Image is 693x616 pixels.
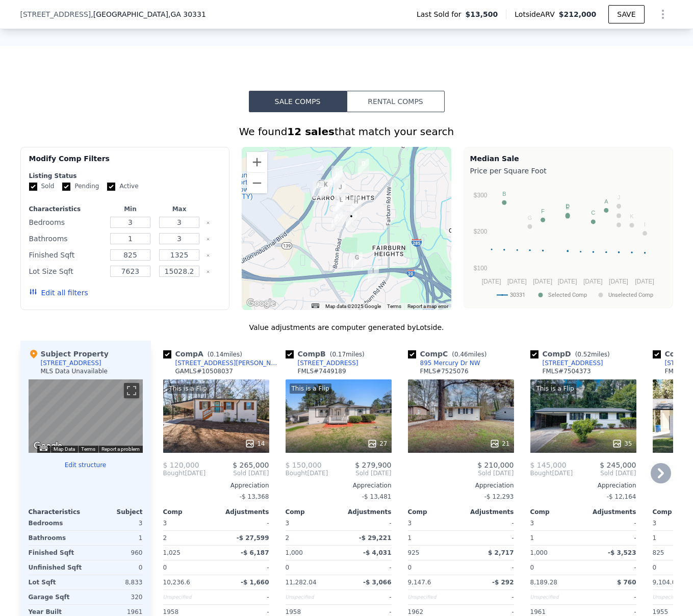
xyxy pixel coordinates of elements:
[54,446,75,453] button: Map Data
[286,531,337,545] div: 2
[484,493,514,500] span: -$ 12,293
[346,211,357,228] div: 3628 Fairburn Pl NW
[41,367,108,375] div: MLS Data Unavailable
[448,351,491,358] span: ( miles)
[163,469,185,477] span: Bought
[206,253,210,258] button: Clear
[218,590,269,604] div: -
[29,215,104,229] div: Bedrooms
[571,351,614,358] span: ( miles)
[417,9,466,19] span: Last Sold for
[583,278,602,285] text: [DATE]
[644,221,645,227] text: I
[481,278,501,285] text: [DATE]
[88,560,143,575] div: 0
[617,213,621,219] text: H
[350,196,362,214] div: 737 Bolton Rd NW
[245,439,265,449] div: 14
[31,440,65,453] a: Open this area in Google Maps (opens a new window)
[527,215,532,221] text: G
[557,278,577,285] text: [DATE]
[163,520,167,527] span: 3
[163,531,214,545] div: 2
[206,270,210,274] button: Clear
[298,359,358,367] div: [STREET_ADDRESS]
[466,9,498,19] span: $13,500
[463,560,514,575] div: -
[541,208,545,214] text: F
[29,379,143,453] div: Map
[247,152,267,172] button: Zoom in
[333,199,344,216] div: 3812 Clovis Ct NW
[241,549,269,556] span: -$ 6,187
[470,164,666,178] div: Price per Square Foot
[29,508,86,516] div: Characteristics
[635,278,654,285] text: [DATE]
[325,303,381,309] span: Map data ©2025 Google
[298,367,346,375] div: FMLS # 7449189
[286,549,303,556] span: 1,000
[312,303,319,308] button: Keyboard shortcuts
[585,516,636,530] div: -
[368,266,379,283] div: 338 Ard Pl NW
[86,508,143,516] div: Subject
[477,461,514,469] span: $ 210,000
[218,516,269,530] div: -
[88,531,143,545] div: 1
[566,203,570,209] text: D
[331,212,343,229] div: 3650 Adkins Rd NW
[286,359,358,367] a: [STREET_ADDRESS]
[387,303,401,309] a: Terms (opens in new tab)
[533,278,552,285] text: [DATE]
[20,322,673,332] div: Value adjustments are computer generated by Lotside .
[653,520,657,527] span: 3
[249,91,347,112] button: Sale Comps
[244,297,278,310] img: Google
[163,481,269,490] div: Appreciation
[530,549,548,556] span: 1,000
[608,292,653,298] text: Unselected Comp
[408,579,431,586] span: 9,147.6
[29,288,88,298] button: Edit all filters
[286,579,317,586] span: 11,282.04
[237,534,269,542] span: -$ 27,599
[577,351,591,358] span: 0.52
[206,469,269,477] span: Sold [DATE]
[653,579,680,586] span: 9,104.04
[88,590,143,604] div: 320
[313,181,324,198] div: 812 Amber Pl NW
[490,439,509,449] div: 21
[461,508,514,516] div: Adjustments
[530,349,614,359] div: Comp D
[163,590,214,604] div: Unspecified
[331,166,343,183] div: 895 Mercury Dr NW
[29,531,84,545] div: Bathrooms
[29,349,109,359] div: Subject Property
[286,469,328,477] div: [DATE]
[463,590,514,604] div: -
[347,91,445,112] button: Rental Comps
[363,579,391,586] span: -$ 3,066
[107,183,115,191] input: Active
[363,549,391,556] span: -$ 4,031
[408,359,480,367] a: 895 Mercury Dr NW
[29,182,55,191] label: Sold
[29,590,84,604] div: Garage Sqft
[473,228,487,235] text: $200
[510,292,525,298] text: 30331
[163,349,246,359] div: Comp A
[247,173,267,193] button: Zoom out
[20,9,91,19] span: [STREET_ADDRESS]
[287,125,335,138] strong: 12 sales
[470,178,666,305] div: A chart.
[286,508,339,516] div: Comp
[463,531,514,545] div: -
[335,182,346,199] div: 3687 Venus Pl NW
[617,194,620,200] text: J
[585,590,636,604] div: -
[290,383,331,394] div: This is a Flip
[607,493,636,500] span: -$ 12,164
[492,579,514,586] span: -$ 292
[88,516,143,530] div: 3
[359,534,392,542] span: -$ 29,221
